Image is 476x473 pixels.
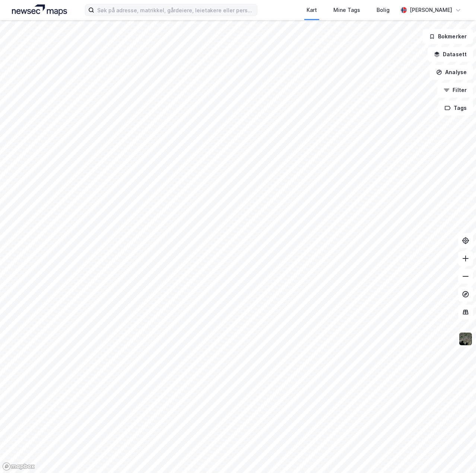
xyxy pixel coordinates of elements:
[307,6,317,15] div: Kart
[410,6,452,15] div: [PERSON_NAME]
[94,4,257,16] input: Søk på adresse, matrikkel, gårdeiere, leietakere eller personer
[333,6,360,15] div: Mine Tags
[12,4,67,16] img: logo.a4113a55bc3d86da70a041830d287a7e.svg
[377,6,390,15] div: Bolig
[439,437,476,473] iframe: Chat Widget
